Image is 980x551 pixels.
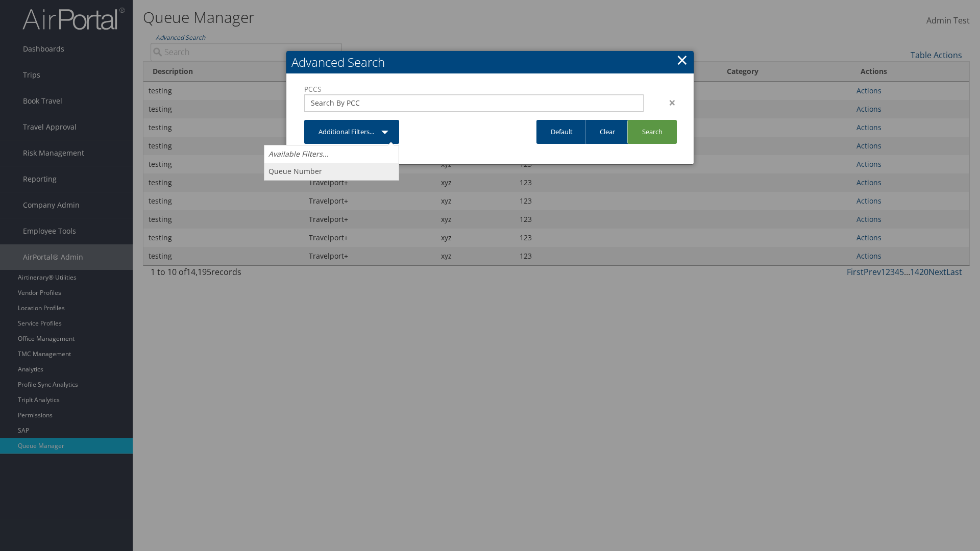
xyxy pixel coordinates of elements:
[536,120,587,144] a: Default
[268,149,329,159] i: Available Filters...
[311,98,636,108] input: Search By PCC
[286,51,694,73] h2: Advanced Search
[676,49,688,70] a: Close
[585,120,629,144] a: Clear
[304,120,399,144] a: Additional Filters...
[304,84,644,94] label: PCCS
[627,120,677,144] a: Search
[651,96,683,109] div: ×
[264,163,399,180] a: Queue Number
